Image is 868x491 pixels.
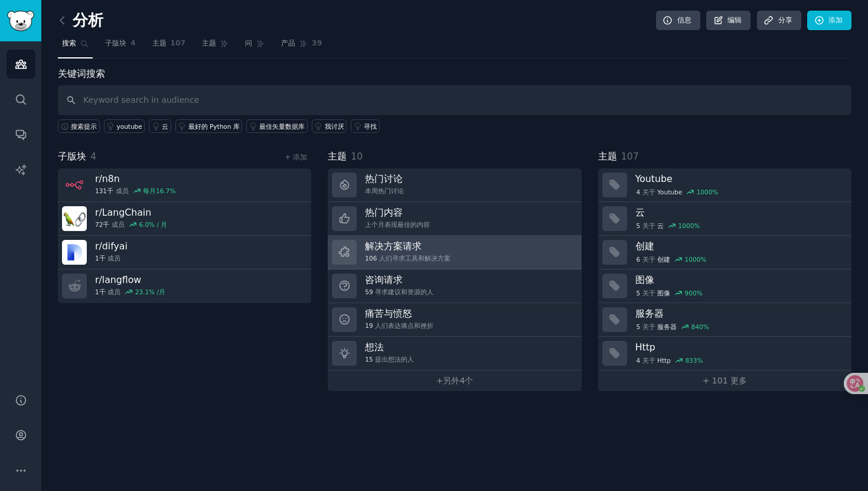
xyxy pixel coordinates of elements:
span: 10 [351,151,363,162]
font: 最好的 Python 库 [188,123,240,130]
font: 主题 [598,151,617,162]
span: 106 [365,254,377,262]
font: 关于 [642,188,655,196]
a: 解决方案请求106人们寻求工具和解决方案 [328,236,581,269]
font: 关键词搜索 [58,68,105,79]
font: 提出想法的人 [375,356,414,363]
font: 主题 [152,39,167,47]
font: 想法 [365,342,384,353]
a: 最好的 Python 库 [175,119,243,133]
div: 1000 % [685,255,707,264]
font: + 101 更多 [703,376,747,385]
font: 热门讨论 [365,173,403,184]
img: LangChain [62,206,87,231]
div: youtube [117,122,142,131]
font: 上个月表现最佳的内容 [365,221,430,228]
font: 主题 [328,151,347,162]
span: 6 [636,255,640,264]
a: 最佳矢量数据库 [246,119,308,133]
a: + 添加 [285,153,307,161]
img: difyai [62,240,87,265]
span: 39 [312,38,322,49]
font: 服务器 [635,308,664,319]
img: n8n [62,173,87,197]
font: 云 [635,207,645,218]
a: +另外4个 [328,370,581,391]
font: 热门内容 [365,207,403,218]
a: r/n8n131千成员每月16.7% [58,168,311,202]
h3: r/ difyai [95,240,128,252]
font: 人们寻求工具和解决方案 [379,255,451,262]
h3: r/ n8n [95,173,175,185]
font: 成员 [116,187,129,194]
font: 分享 [778,16,792,24]
font: 主题 [202,39,216,47]
font: 创建 [657,256,670,263]
font: 每月16.7% [143,187,175,194]
font: 我讨厌 [325,123,344,130]
a: 问 [241,34,269,58]
span: 4 [636,188,640,196]
font: 子版块 [105,39,126,47]
span: 59 [365,288,373,296]
a: 云 [149,119,171,133]
a: 产品39 [277,34,326,58]
a: 云5关于云1000% [598,202,851,236]
font: 72千 [95,221,109,228]
span: 4 [90,151,96,162]
font: 关于 [642,290,655,297]
font: 编辑 [727,16,742,24]
font: +另外4个 [436,376,474,385]
font: 寻求建议和资源的人 [375,288,433,295]
h3: Youtube [635,173,843,185]
a: 创建6关于创建1000% [598,236,851,269]
span: 5 [636,222,640,230]
font: 痛苦与愤怒 [365,308,412,319]
font: 成员 [107,255,120,262]
div: 1000 % [697,188,719,196]
a: 想法15提出想法的人 [328,337,581,370]
span: 4 [636,356,640,365]
a: 子版块4 [101,34,140,58]
a: Youtube4关于Youtube1000% [598,168,851,202]
a: 主题107 [148,34,190,58]
font: 本周热门讨论 [365,187,404,194]
span: 15 [365,355,373,363]
a: 服务器5关于服务器840% [598,303,851,337]
span: 4 [130,38,136,49]
font: 6.0% / 月 [139,221,167,228]
font: 服务器 [657,323,677,330]
a: 编辑 [706,11,750,31]
font: 关于 [642,222,655,229]
font: 产品 [281,39,295,47]
span: 107 [171,38,186,49]
font: 131千 [95,187,113,194]
a: Http4关于Http833% [598,337,851,370]
h3: r/ LangChain [95,206,167,219]
a: 寻找 [351,119,380,133]
font: 关于 [642,357,655,364]
font: 创建 [635,240,654,252]
font: 问 [245,39,252,47]
font: 关于 [642,323,655,330]
font: 搜索提示 [71,123,97,130]
font: 信息 [677,16,691,24]
font: 添加 [828,16,843,24]
h3: Http [635,341,843,353]
div: 833 % [685,356,703,365]
font: 解决方案请求 [365,240,422,252]
font: 23.1% /月 [135,288,165,295]
font: 云 [657,222,664,229]
button: 搜索提示 [58,119,100,133]
a: + 101 更多 [598,370,851,391]
font: 图像 [657,290,670,297]
font: 成员 [107,288,120,295]
a: 痛苦与愤怒19人们表达痛点和挫折 [328,303,581,337]
font: 成员 [112,221,125,228]
a: 主题 [198,34,233,58]
span: 107 [621,151,639,162]
a: r/LangChain72千成员6.0% / 月 [58,202,311,236]
font: 关于 [642,256,655,263]
font: 分析 [73,11,103,29]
